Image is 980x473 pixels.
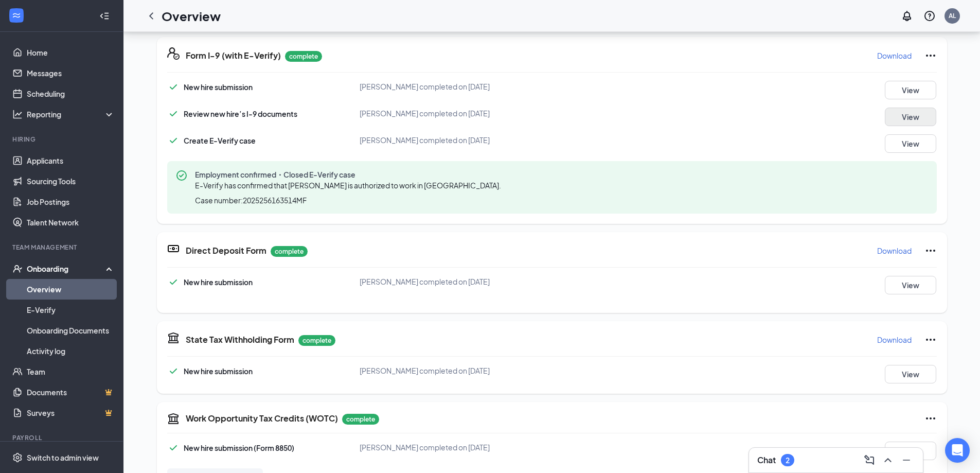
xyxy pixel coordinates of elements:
[27,402,115,423] a: SurveysCrown
[167,442,180,454] svg: Checkmark
[898,452,915,468] button: Minimize
[285,51,322,62] p: complete
[167,365,180,377] svg: Checkmark
[186,50,281,61] h5: Form I-9 (with E-Verify)
[885,134,936,153] button: View
[99,11,110,21] svg: Collapse
[27,109,115,119] div: Reporting
[885,81,936,99] button: View
[167,242,180,255] svg: DirectDepositIcon
[12,109,23,119] svg: Analysis
[360,82,490,91] span: [PERSON_NAME] completed on [DATE]
[298,335,335,346] p: complete
[186,245,266,256] h5: Direct Deposit Form
[145,10,157,22] svg: ChevronLeft
[27,191,115,212] a: Job Postings
[167,81,180,93] svg: Checkmark
[27,83,115,104] a: Scheduling
[885,108,936,126] button: View
[923,10,936,22] svg: QuestionInfo
[195,181,501,190] span: E-Verify has confirmed that [PERSON_NAME] is authorized to work in [GEOGRAPHIC_DATA].
[167,331,180,344] svg: TaxGovernmentIcon
[27,150,115,171] a: Applicants
[27,171,115,191] a: Sourcing Tools
[12,452,23,463] svg: Settings
[877,50,912,61] p: Download
[901,10,913,22] svg: Notifications
[12,433,113,442] div: Payroll
[786,456,790,465] div: 2
[27,300,115,320] a: E-Verify
[885,276,936,294] button: View
[184,82,253,92] span: New hire submission
[27,42,115,63] a: Home
[885,365,936,383] button: View
[360,366,490,375] span: [PERSON_NAME] completed on [DATE]
[360,277,490,286] span: [PERSON_NAME] completed on [DATE]
[186,334,294,345] h5: State Tax Withholding Form
[195,169,505,180] span: Employment confirmed・Closed E-Verify case
[924,334,937,346] svg: Ellipses
[877,246,912,256] p: Download
[27,264,106,274] div: Onboarding
[186,413,338,424] h5: Work Opportunity Tax Credits (WOTC)
[27,382,115,402] a: DocumentsCrown
[167,276,180,288] svg: Checkmark
[360,135,490,145] span: [PERSON_NAME] completed on [DATE]
[27,320,115,341] a: Onboarding Documents
[27,279,115,300] a: Overview
[27,63,115,83] a: Messages
[877,47,912,64] button: Download
[162,7,221,25] h1: Overview
[877,335,912,345] p: Download
[877,331,912,348] button: Download
[184,443,294,452] span: New hire submission (Form 8850)
[877,242,912,259] button: Download
[863,454,876,466] svg: ComposeMessage
[882,454,894,466] svg: ChevronUp
[924,244,937,257] svg: Ellipses
[195,195,307,205] span: Case number: 2025256163514MF
[167,412,180,425] svg: TaxGovernmentIcon
[271,246,308,257] p: complete
[924,412,937,425] svg: Ellipses
[11,10,22,21] svg: WorkstreamLogo
[167,134,180,147] svg: Checkmark
[27,452,99,463] div: Switch to admin view
[184,109,297,118] span: Review new hire’s I-9 documents
[12,243,113,252] div: Team Management
[184,136,256,145] span: Create E-Verify case
[880,452,896,468] button: ChevronUp
[885,442,936,460] button: View
[167,108,180,120] svg: Checkmark
[360,109,490,118] span: [PERSON_NAME] completed on [DATE]
[27,341,115,361] a: Activity log
[175,169,188,182] svg: CheckmarkCircle
[360,443,490,452] span: [PERSON_NAME] completed on [DATE]
[27,212,115,233] a: Talent Network
[900,454,913,466] svg: Minimize
[27,361,115,382] a: Team
[757,454,776,466] h3: Chat
[184,277,253,287] span: New hire submission
[12,135,113,144] div: Hiring
[184,366,253,376] span: New hire submission
[924,49,937,62] svg: Ellipses
[949,11,956,20] div: AL
[342,414,379,425] p: complete
[12,264,23,274] svg: UserCheck
[861,452,878,468] button: ComposeMessage
[945,438,970,463] div: Open Intercom Messenger
[167,47,180,60] svg: FormI9EVerifyIcon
